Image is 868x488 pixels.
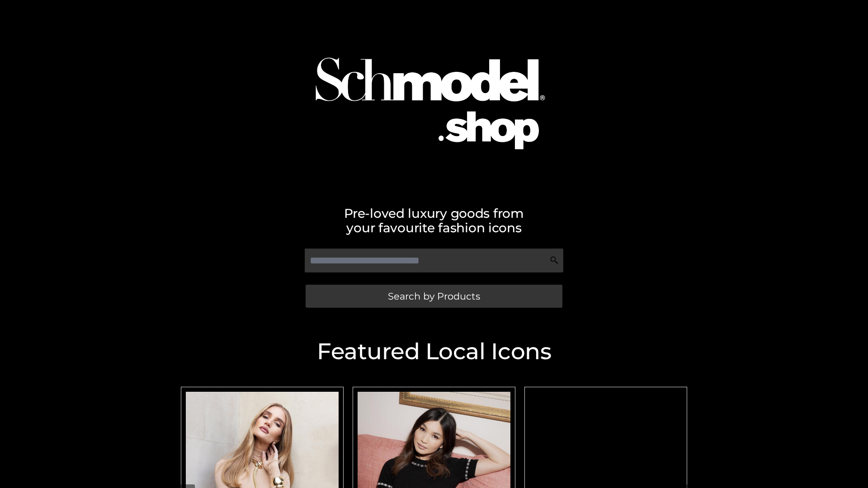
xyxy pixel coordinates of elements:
[550,256,559,265] img: Search Icon
[176,206,692,235] h2: Pre-loved luxury goods from your favourite fashion icons
[388,291,480,301] span: Search by Products
[176,340,692,363] h2: Featured Local Icons​
[306,285,562,308] a: Search by Products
